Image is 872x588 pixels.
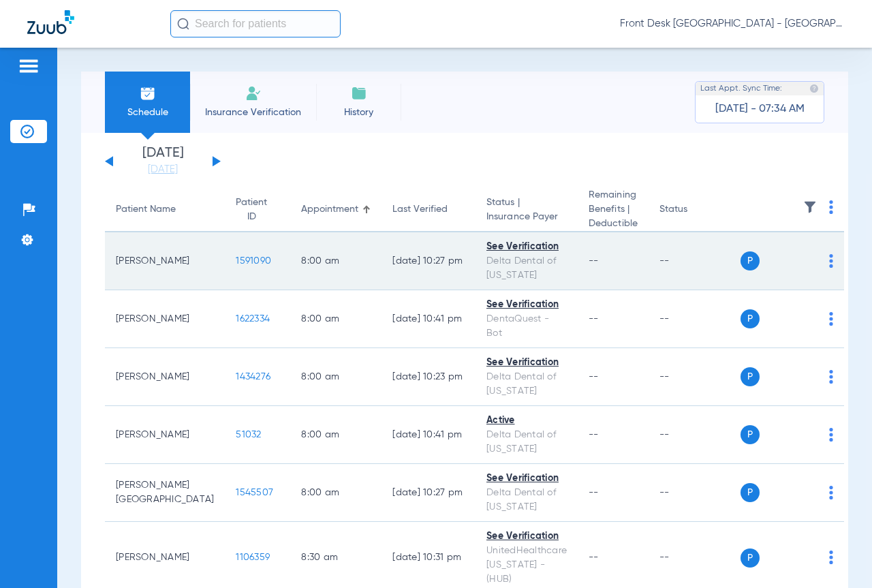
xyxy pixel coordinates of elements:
span: 1545507 [236,488,273,497]
span: -- [589,553,599,562]
img: last sync help info [809,84,819,93]
span: Front Desk [GEOGRAPHIC_DATA] - [GEOGRAPHIC_DATA] | My Community Dental Centers [620,17,845,31]
td: 8:00 AM [290,406,381,464]
td: [PERSON_NAME] [105,406,225,464]
span: Insurance Verification [200,106,306,119]
td: 8:00 AM [290,232,381,290]
img: Search Icon [177,18,189,30]
div: See Verification [486,298,567,312]
iframe: Chat Widget [804,523,872,588]
a: [DATE] [122,163,204,176]
img: Manual Insurance Verification [245,85,262,102]
div: Appointment [301,202,371,217]
img: hamburger-icon [18,58,40,74]
img: group-dot-blue.svg [829,486,833,499]
td: 8:00 AM [290,464,381,522]
div: Patient Name [116,202,214,217]
span: Schedule [115,106,180,119]
td: [DATE] 10:27 PM [381,232,476,290]
td: [DATE] 10:41 PM [381,290,476,348]
span: Last Appt. Sync Time: [700,82,782,95]
span: P [741,251,760,270]
div: See Verification [486,240,567,254]
img: History [351,85,367,102]
td: [DATE] 10:41 PM [381,406,476,464]
span: 1434276 [236,372,270,382]
div: See Verification [486,471,567,486]
th: Status | [476,188,578,232]
div: Last Verified [392,202,465,217]
span: P [741,309,760,328]
div: DentaQuest - Bot [486,312,567,341]
div: Delta Dental of [US_STATE] [486,370,567,399]
li: [DATE] [122,146,204,176]
span: -- [589,430,599,439]
span: 51032 [236,430,261,439]
div: Delta Dental of [US_STATE] [486,254,567,283]
td: [PERSON_NAME] [105,290,225,348]
td: [PERSON_NAME] [105,348,225,406]
span: 1622334 [236,314,270,324]
td: [DATE] 10:23 PM [381,348,476,406]
td: 8:00 AM [290,348,381,406]
span: Deductible [589,217,638,231]
td: [DATE] 10:27 PM [381,464,476,522]
span: 1591090 [236,256,271,266]
span: -- [589,256,599,266]
span: P [741,367,760,386]
td: [PERSON_NAME] [GEOGRAPHIC_DATA] [105,464,225,522]
div: Patient ID [236,196,267,224]
div: Delta Dental of [US_STATE] [486,486,567,514]
input: Search for patients [170,10,341,37]
td: [PERSON_NAME] [105,232,225,290]
span: History [326,106,391,119]
div: UnitedHealthcare [US_STATE] - (HUB) [486,544,567,587]
span: P [741,425,760,444]
td: -- [649,406,741,464]
td: -- [649,232,741,290]
div: Patient Name [116,202,176,217]
div: See Verification [486,356,567,370]
img: filter.svg [803,200,817,214]
div: Delta Dental of [US_STATE] [486,428,567,457]
td: 8:00 AM [290,290,381,348]
span: -- [589,314,599,324]
img: group-dot-blue.svg [829,370,833,384]
span: P [741,548,760,568]
div: Appointment [301,202,358,217]
span: -- [589,488,599,497]
div: See Verification [486,529,567,544]
img: Schedule [140,85,156,102]
img: group-dot-blue.svg [829,254,833,268]
img: group-dot-blue.svg [829,312,833,326]
div: Last Verified [392,202,448,217]
img: group-dot-blue.svg [829,428,833,442]
td: -- [649,290,741,348]
th: Status [649,188,741,232]
td: -- [649,348,741,406]
img: Zuub Logo [27,10,74,34]
div: Patient ID [236,196,279,224]
span: -- [589,372,599,382]
th: Remaining Benefits | [578,188,649,232]
span: [DATE] - 07:34 AM [715,102,805,116]
td: -- [649,464,741,522]
span: 1106359 [236,553,270,562]
img: group-dot-blue.svg [829,200,833,214]
span: Insurance Payer [486,210,567,224]
div: Active [486,414,567,428]
span: P [741,483,760,502]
